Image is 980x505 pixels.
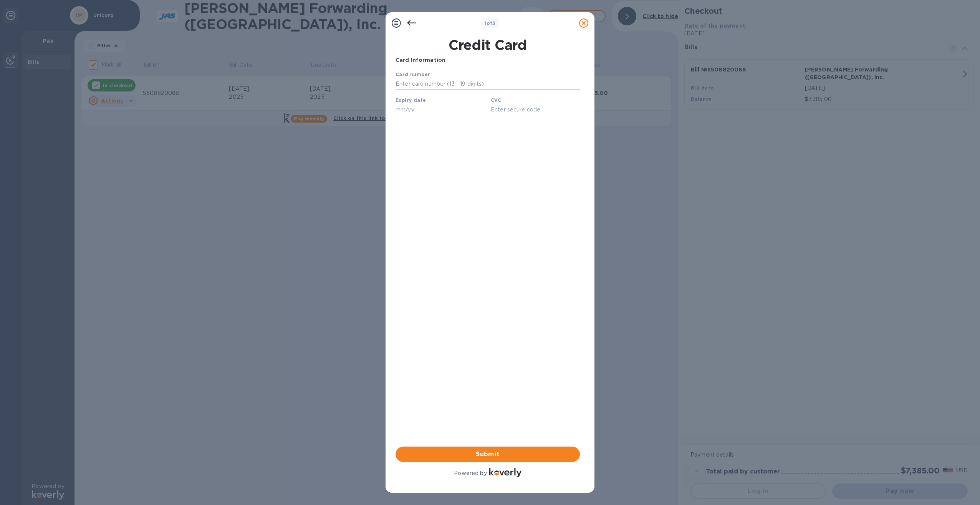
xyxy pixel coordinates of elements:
span: Submit [402,450,574,459]
span: 1 [484,20,486,26]
img: Logo [489,468,521,477]
b: of 3 [484,20,496,26]
p: Powered by [454,469,487,477]
button: Submit [396,447,580,462]
b: Card Information [396,57,445,63]
h1: Credit Card [392,37,583,53]
iframe: Your browser does not support iframes [396,70,580,118]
